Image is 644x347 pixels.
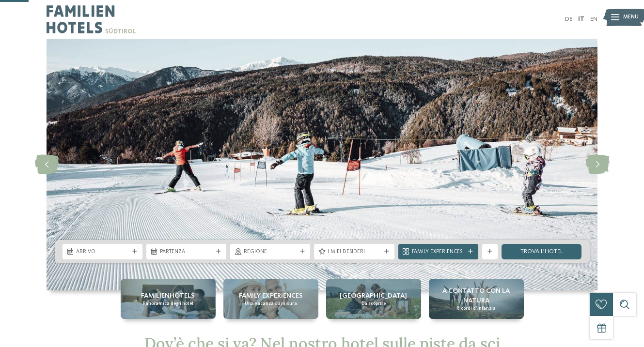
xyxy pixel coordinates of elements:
a: DE [565,16,572,22]
a: IT [578,16,584,22]
span: Family Experiences [412,248,465,256]
a: trova l’hotel [502,244,581,259]
span: Arrivo [76,248,129,256]
span: Menu [623,14,639,21]
span: A contatto con la natura [433,286,520,305]
span: Da scoprire [361,301,386,307]
span: Panoramica degli hotel [143,301,193,307]
a: Hotel sulle piste da sci per bambini: divertimento senza confini A contatto con la natura Ricordi... [429,279,524,319]
span: Una vacanza su misura [245,301,297,307]
a: Hotel sulle piste da sci per bambini: divertimento senza confini [GEOGRAPHIC_DATA] Da scoprire [326,279,421,319]
img: Hotel sulle piste da sci per bambini: divertimento senza confini [47,39,597,290]
span: I miei desideri [328,248,380,256]
a: Hotel sulle piste da sci per bambini: divertimento senza confini Familienhotels Panoramica degli ... [121,279,216,319]
span: Regione [244,248,297,256]
span: Family experiences [239,291,303,301]
a: EN [590,16,597,22]
span: Familienhotels [141,291,195,301]
span: Partenza [160,248,213,256]
span: [GEOGRAPHIC_DATA] [340,291,407,301]
a: Hotel sulle piste da sci per bambini: divertimento senza confini Family experiences Una vacanza s... [223,279,318,319]
span: Ricordi d’infanzia [456,305,496,312]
